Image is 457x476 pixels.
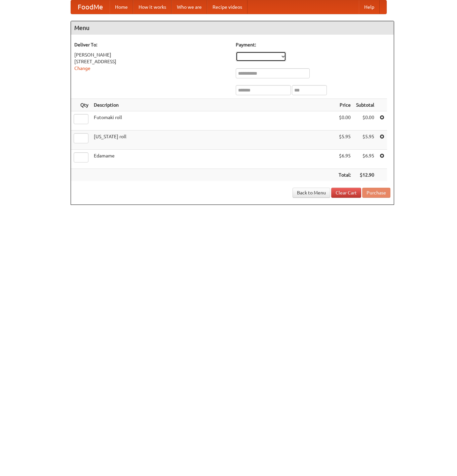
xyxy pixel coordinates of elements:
th: Subtotal [353,99,377,111]
th: Total: [336,169,353,181]
th: Qty [71,99,91,111]
div: [PERSON_NAME] [74,51,229,58]
td: $5.95 [353,131,377,150]
a: How it works [133,0,172,14]
a: Who we are [172,0,207,14]
h4: Menu [71,21,394,35]
h5: Payment: [236,41,390,48]
div: [STREET_ADDRESS] [74,58,229,65]
td: Edamame [91,150,336,169]
a: Recipe videos [207,0,247,14]
a: Change [74,66,90,71]
td: $6.95 [353,150,377,169]
td: $5.95 [336,131,353,150]
td: $6.95 [336,150,353,169]
th: $12.90 [353,169,377,181]
a: Back to Menu [293,188,330,198]
td: Futomaki roll [91,111,336,131]
a: Home [110,0,133,14]
td: $0.00 [336,111,353,131]
a: Help [359,0,380,14]
th: Price [336,99,353,111]
td: $0.00 [353,111,377,131]
h5: Deliver To: [74,41,229,48]
button: Purchase [362,188,390,198]
td: [US_STATE] roll [91,131,336,150]
th: Description [91,99,336,111]
a: FoodMe [71,0,110,14]
a: Clear Cart [331,188,361,198]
